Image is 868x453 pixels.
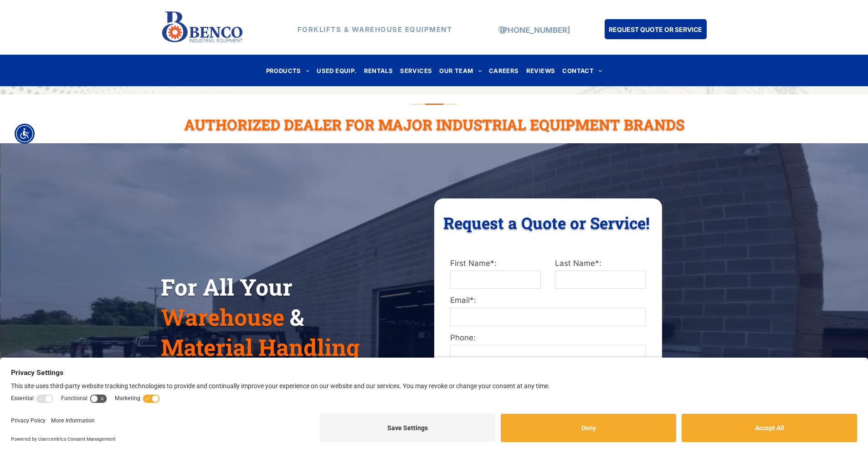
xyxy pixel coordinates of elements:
label: Last Name*: [555,258,645,270]
a: PRODUCTS [262,64,313,77]
label: Phone: [450,332,645,344]
span: For All Your [161,272,293,302]
a: CAREERS [485,64,523,77]
div: Accessibility Menu [15,124,35,144]
a: REQUEST QUOTE OR SERVICE [605,19,707,39]
a: REVIEWS [523,64,559,77]
a: RENTALS [360,64,397,77]
label: First Name*: [450,258,540,270]
span: Request a Quote or Service! [443,212,650,233]
span: & [290,302,304,332]
strong: FORKLIFTS & WAREHOUSE EQUIPMENT [298,25,452,34]
span: Authorized Dealer For Major Industrial Equipment Brands [184,115,684,134]
a: OUR TEAM [436,64,485,77]
span: REQUEST QUOTE OR SERVICE [609,21,702,38]
span: Material Handling [161,332,360,362]
a: USED EQUIP. [313,64,360,77]
label: Email*: [450,295,645,307]
a: [PHONE_NUMBER] [500,26,570,35]
a: SERVICES [396,64,436,77]
a: CONTACT [559,64,606,77]
span: Warehouse [161,302,284,332]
